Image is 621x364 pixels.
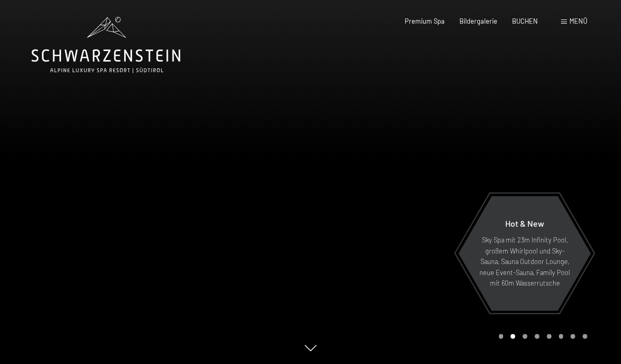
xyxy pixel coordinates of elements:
div: Carousel Page 5 [547,334,552,339]
div: Carousel Page 4 [535,334,539,339]
div: Carousel Page 3 [523,334,527,339]
div: Carousel Pagination [495,334,587,339]
p: Sky Spa mit 23m Infinity Pool, großem Whirlpool und Sky-Sauna, Sauna Outdoor Lounge, neue Event-S... [479,235,570,288]
span: Hot & New [505,218,544,228]
div: Carousel Page 7 [570,334,575,339]
div: Carousel Page 6 [559,334,564,339]
a: Premium Spa [405,17,445,25]
a: BUCHEN [512,17,538,25]
span: Menü [569,17,587,25]
div: Carousel Page 2 (Current Slide) [510,334,515,339]
a: Hot & New Sky Spa mit 23m Infinity Pool, großem Whirlpool und Sky-Sauna, Sauna Outdoor Lounge, ne... [458,196,592,311]
a: Bildergalerie [459,17,497,25]
div: Carousel Page 1 [499,334,504,339]
div: Carousel Page 8 [583,334,587,339]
